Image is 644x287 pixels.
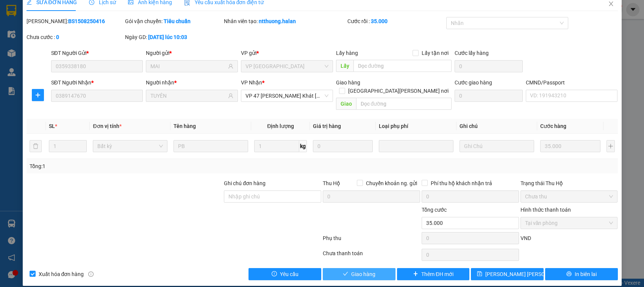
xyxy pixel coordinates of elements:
[259,18,296,24] b: ntthuong.halan
[336,50,358,56] span: Lấy hàng
[280,270,299,278] span: Yêu cầu
[608,1,614,7] span: close
[455,90,523,102] input: Cước giao hàng
[150,62,227,70] input: Tên người gửi
[241,80,262,86] span: VP Nhận
[545,268,618,280] button: printerIn biên lai
[455,60,523,72] input: Cước lấy hàng
[299,140,307,152] span: kg
[521,207,571,213] label: Hình thức thanh toán
[371,18,388,24] b: 35.000
[471,268,544,280] button: save[PERSON_NAME] [PERSON_NAME]
[460,140,534,152] input: Ghi Chú
[51,49,143,57] div: SĐT Người Gửi
[148,34,187,40] b: [DATE] lúc 10:03
[249,268,321,280] button: exclamation-circleYêu cầu
[413,271,418,277] span: plus
[88,271,94,277] span: info-circle
[164,18,191,24] b: Tiêu chuẩn
[455,50,489,56] label: Cước lấy hàng
[353,60,452,72] input: Dọc đường
[30,162,249,170] div: Tổng: 1
[36,270,87,278] span: Xuất hóa đơn hàng
[540,123,566,129] span: Cước hàng
[32,89,44,101] button: plus
[150,92,227,100] input: Tên người nhận
[477,271,482,277] span: save
[125,33,222,41] div: Ngày GD:
[345,87,452,95] span: [GEOGRAPHIC_DATA][PERSON_NAME] nơi
[336,60,353,72] span: Lấy
[525,191,613,202] span: Chưa thu
[322,234,421,247] div: Phụ thu
[125,17,222,25] div: Gói vận chuyển:
[363,179,420,187] span: Chuyển khoản ng. gửi
[51,78,143,87] div: SĐT Người Nhận
[68,18,105,24] b: BS1508250416
[322,249,421,262] div: Chưa thanh toán
[521,235,531,241] span: VND
[456,119,537,134] th: Ghi chú
[93,123,121,129] span: Đơn vị tính
[245,90,328,101] span: VP 47 Trần Khát Chân
[267,123,294,129] span: Định lượng
[97,140,163,152] span: Bất kỳ
[525,217,613,229] span: Tại văn phòng
[30,140,42,152] button: delete
[228,64,233,69] span: user
[224,17,346,25] div: Nhân viên tạo:
[336,98,356,110] span: Giao
[526,78,618,87] div: CMND/Passport
[224,190,321,203] input: Ghi chú đơn hàng
[343,271,348,277] span: check
[606,140,615,152] button: plus
[313,140,373,152] input: 0
[421,270,453,278] span: Thêm ĐH mới
[228,93,233,98] span: user
[540,140,600,152] input: 0
[174,123,196,129] span: Tên hàng
[376,119,456,134] th: Loại phụ phí
[566,271,572,277] span: printer
[313,123,341,129] span: Giá trị hàng
[521,179,618,187] div: Trạng thái Thu Hộ
[323,180,340,186] span: Thu Hộ
[245,61,328,72] span: VP Bắc Sơn
[49,123,55,129] span: SL
[455,80,492,86] label: Cước giao hàng
[419,49,452,57] span: Lấy tận nơi
[56,34,59,40] b: 0
[575,270,597,278] span: In biên lai
[347,17,445,25] div: Cước rồi :
[422,207,447,213] span: Tổng cước
[27,33,124,41] div: Chưa cước :
[27,17,124,25] div: [PERSON_NAME]:
[32,92,44,98] span: plus
[397,268,470,280] button: plusThêm ĐH mới
[224,180,266,186] label: Ghi chú đơn hàng
[428,179,495,187] span: Phí thu hộ khách nhận trả
[174,140,248,152] input: VD: Bàn, Ghế
[272,271,277,277] span: exclamation-circle
[146,78,238,87] div: Người nhận
[336,80,360,86] span: Giao hàng
[485,270,567,278] span: [PERSON_NAME] [PERSON_NAME]
[323,268,395,280] button: checkGiao hàng
[356,98,452,110] input: Dọc đường
[241,49,333,57] div: VP gửi
[146,49,238,57] div: Người gửi
[351,270,375,278] span: Giao hàng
